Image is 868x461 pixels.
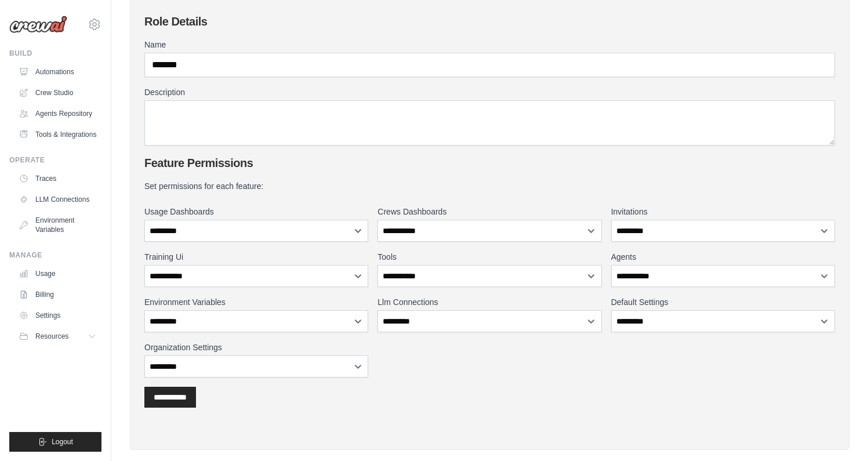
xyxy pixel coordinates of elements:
a: Crew Studio [14,84,101,102]
button: Resources [14,327,101,346]
a: Settings [14,306,101,325]
h2: Role Details [144,13,835,30]
label: Name [144,39,835,50]
a: Environment Variables [14,211,101,239]
label: Invitations [611,206,835,217]
label: Organization Settings [144,342,368,353]
a: Agents Repository [14,104,101,123]
legend: Set permissions for each feature: [144,180,835,192]
h2: Feature Permissions [144,155,835,171]
a: Billing [14,285,101,304]
span: Resources [35,332,68,341]
label: Llm Connections [377,296,601,308]
div: Manage [9,251,101,260]
button: Logout [9,432,101,452]
a: Automations [14,63,101,81]
label: Description [144,86,835,98]
label: Crews Dashboards [377,206,601,217]
a: Traces [14,169,101,188]
label: Environment Variables [144,296,368,308]
span: Logout [52,437,73,447]
div: Build [9,49,101,58]
div: Operate [9,155,101,165]
label: Training Ui [144,251,368,263]
a: Usage [14,264,101,283]
label: Usage Dashboards [144,206,368,217]
label: Default Settings [611,296,835,308]
img: Logo [9,16,67,33]
label: Agents [611,251,835,263]
a: LLM Connections [14,190,101,209]
label: Tools [377,251,601,263]
a: Tools & Integrations [14,125,101,144]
